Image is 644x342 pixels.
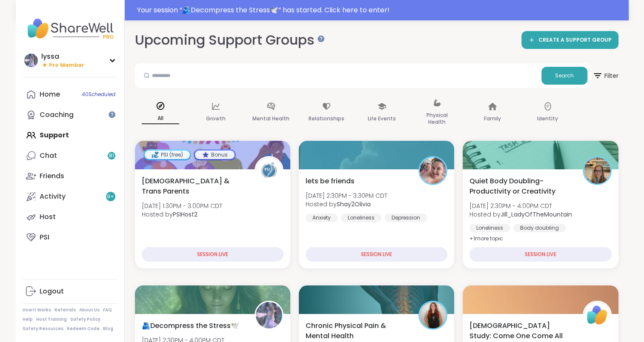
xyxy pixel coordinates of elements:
a: Safety Resources [23,326,63,332]
img: Shay2Olivia [420,157,446,184]
img: ShareWell [584,302,610,328]
span: [DATE] 2:30PM - 3:30PM CDT [306,191,387,200]
span: [DEMOGRAPHIC_DATA] Study: Come One Come All [469,321,573,341]
span: 81 [109,152,114,160]
h2: Upcoming Support Groups [135,31,321,50]
span: CREATE A SUPPORT GROUP [538,37,612,44]
div: Body doubling [513,224,566,232]
div: Coaching [40,110,74,120]
img: lyssa [24,54,38,67]
p: Family [484,114,501,124]
div: PSI (free) [145,151,190,159]
a: About Us [79,307,100,313]
b: PSIHost2 [173,210,197,219]
a: Host [23,207,117,227]
span: Pro Member [49,62,84,69]
button: Search [541,67,587,85]
p: Physical Health [418,110,456,127]
a: Activity9+ [23,186,117,207]
span: 9 + [107,193,114,200]
span: Filter [592,66,618,86]
a: PSI [23,227,117,248]
span: [DATE] 1:30PM - 3:00PM CDT [142,202,222,210]
a: Coaching [23,105,117,125]
div: Anxiety [306,214,338,222]
div: lyssa [41,52,84,61]
a: CREATE A SUPPORT GROUP [521,31,618,49]
a: Friends [23,166,117,186]
b: Jill_LadyOfTheMountain [501,210,572,219]
p: Mental Health [252,114,289,124]
img: PSIHost2 [256,157,282,184]
p: Growth [206,114,226,124]
div: Bonus [195,151,235,159]
span: [DEMOGRAPHIC_DATA] & Trans Parents [142,176,245,197]
span: Hosted by [469,210,572,219]
iframe: Spotlight [318,35,324,42]
span: Hosted by [306,200,387,208]
a: Safety Policy [70,316,100,322]
img: lyssa [256,302,282,328]
div: Home [40,90,60,99]
a: Help [23,316,33,322]
span: 🫂Decompress the Stress🕊️ [142,321,239,331]
a: Logout [23,281,117,302]
div: SESSION LIVE [469,247,611,262]
span: Search [555,72,574,80]
a: Host Training [36,316,67,322]
span: [DATE] 2:30PM - 4:00PM CDT [469,202,572,210]
img: ShareWell Nav Logo [23,14,117,43]
p: Relationships [309,114,344,124]
div: Depression [385,214,427,222]
span: 40 Scheduled [82,91,115,98]
div: Chat [40,151,57,160]
div: Logout [40,287,64,296]
img: SarahR83 [420,302,446,328]
a: Blog [103,326,113,332]
p: All [142,113,179,124]
div: SESSION LIVE [142,247,283,262]
button: Filter [592,63,618,88]
span: Quiet Body Doubling- Productivity or Creativity [469,176,573,197]
a: Chat81 [23,145,117,166]
div: Activity [40,192,66,201]
a: FAQ [103,307,112,313]
a: Home40Scheduled [23,84,117,105]
b: Shay2Olivia [337,200,371,208]
p: Life Events [368,114,396,124]
a: Referrals [54,307,76,313]
div: Loneliness [469,224,510,232]
a: Redeem Code [67,326,100,332]
div: Host [40,212,56,222]
iframe: Spotlight [109,111,115,118]
div: PSI [40,233,49,242]
span: Hosted by [142,210,222,219]
a: How It Works [23,307,51,313]
div: SESSION LIVE [306,247,447,262]
div: Your session “ 🫂Decompress the Stress🕊️ ” has started. Click here to enter! [137,5,624,15]
p: Identity [537,114,558,124]
img: Jill_LadyOfTheMountain [584,157,610,184]
span: lets be friends [306,176,355,186]
div: Friends [40,171,64,181]
span: Chronic Physical Pain & Mental Health [306,321,409,341]
div: Loneliness [341,214,381,222]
